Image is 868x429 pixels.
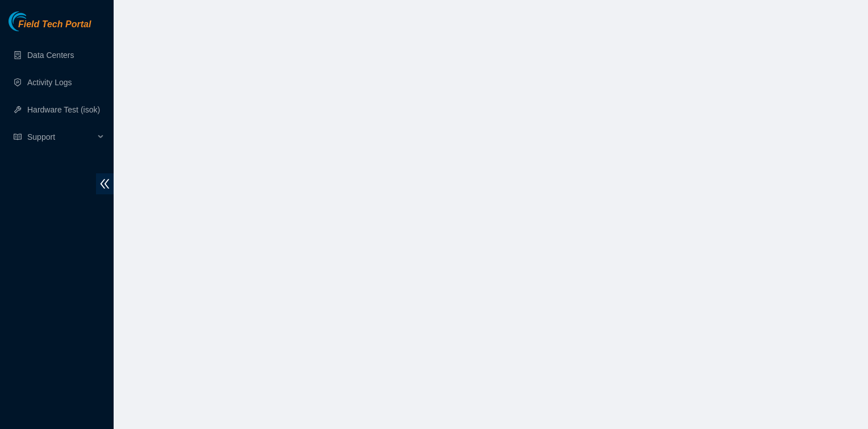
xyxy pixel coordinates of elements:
[27,105,100,114] a: Hardware Test (isok)
[27,78,72,87] a: Activity Logs
[27,51,74,60] a: Data Centers
[96,173,114,194] span: double-left
[9,11,57,31] img: Akamai Technologies
[14,133,22,141] span: read
[27,126,94,148] span: Support
[18,19,91,30] span: Field Tech Portal
[9,20,91,35] a: Akamai TechnologiesField Tech Portal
